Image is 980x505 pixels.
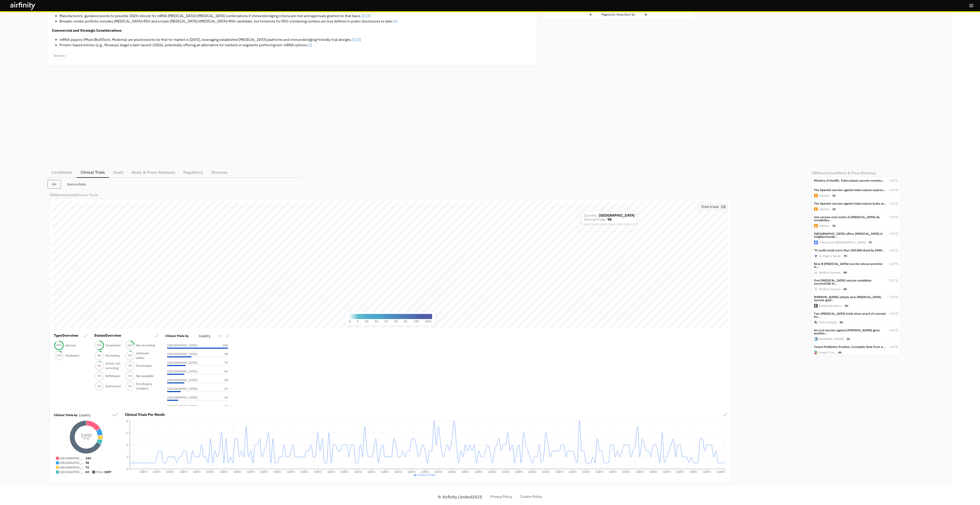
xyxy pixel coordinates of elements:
[375,319,378,324] p: 15
[234,471,241,474] tspan: [DATE]
[105,343,120,348] p: Completed
[85,456,91,461] p: 244
[418,473,435,477] span: Clinical Trials
[215,386,228,391] p: 53
[54,333,78,338] p: Type Overview
[59,461,85,465] p: [GEOGRAPHIC_DATA]
[812,277,901,293] a: Oral [MEDICAL_DATA] vaccine candidate successfully te…[DATE]Medical Xpressen
[663,471,670,474] tspan: [DATE]
[812,230,901,247] a: [GEOGRAPHIC_DATA] offers [MEDICAL_DATA] in neighborhoods…[DATE]Tribuna do [GEOGRAPHIC_DATA]pt
[274,471,281,474] tspan: [DATE]
[488,471,496,474] tspan: [DATE]
[105,374,120,378] p: Withdrawn
[361,14,365,18] a: [1]
[52,201,728,328] canvas: Map
[105,361,125,370] p: Active, not recruiting
[125,364,135,368] div: 2 %
[819,304,842,307] div: Endpoints News
[47,180,61,189] button: Viz
[52,28,121,33] strong: Commercial and Strategic Considerations
[868,241,873,244] span: pt
[650,471,657,474] tspan: [DATE]
[167,395,198,400] p: [GEOGRAPHIC_DATA]
[889,202,899,205] p: [DATE]
[126,455,128,459] tspan: 2
[588,12,593,17] svg: Previous page
[220,471,228,474] tspan: [DATE]
[215,369,228,374] p: 69
[54,354,64,357] div: 11 %
[136,374,154,378] p: Not available
[125,412,165,417] p: Clinical Trials Per Month
[215,343,228,348] p: 244
[814,202,886,205] span: The Spanish vaccine against tuberculosis looks at …
[153,471,161,474] tspan: [DATE]
[814,232,883,239] span: [GEOGRAPHIC_DATA] offers [MEDICAL_DATA] in neighborhoods …
[435,471,443,474] tspan: [DATE]
[167,360,198,365] p: [GEOGRAPHIC_DATA]
[889,179,899,182] p: [DATE]
[94,374,104,378] div: 1 %
[814,254,818,258] img: apple-touch-icon.png
[94,364,104,368] div: 5 %
[814,321,818,324] img: favicon.ico
[136,343,155,348] p: Not recruiting
[85,470,89,474] p: 69
[812,186,901,200] a: The Spanish vaccine against tuberculosis aspires…[DATE]infobaees
[52,169,72,175] p: Candidates
[819,321,837,324] div: ScienceDaily
[59,42,533,48] li: Protein-based entries (e.g., Novavax) target a later launch (2026), potentially offering an alter...
[126,467,128,471] tspan: 0
[721,205,726,208] p: 1K
[125,354,135,357] div: 5 %
[421,471,429,474] tspan: [DATE]
[394,319,398,324] p: 50
[819,194,830,197] div: infobae
[596,471,603,474] tspan: [DATE]
[165,334,189,338] p: Clinical Trials by
[819,288,841,291] div: Medical Xpress
[839,321,844,324] span: en
[814,287,818,291] img: web-app-manifest-512x512.png
[59,465,85,470] p: [GEOGRAPHIC_DATA]
[167,378,198,382] p: [GEOGRAPHIC_DATA]
[676,471,684,474] tspan: [DATE]
[404,319,407,324] p: 85
[125,344,135,347] div: 22 %
[104,470,111,474] p: 1007
[65,353,79,358] p: Treatment
[814,295,881,302] span: [PERSON_NAME] adopts new [MEDICAL_DATA] vaccine guid …
[889,249,899,252] p: [DATE]
[167,369,198,374] p: [GEOGRAPHIC_DATA]
[889,312,899,318] p: [DATE]
[636,471,644,474] tspan: [DATE]
[341,471,348,474] tspan: [DATE]
[814,207,818,211] img: android-chrome-512x512.png
[96,470,104,474] p: Other
[247,471,254,474] tspan: [DATE]
[819,208,830,211] div: infobae
[515,471,523,474] tspan: [DATE]
[65,343,76,348] p: Vaccine
[166,471,174,474] tspan: [DATE]
[301,471,308,474] tspan: [DATE]
[814,278,872,285] span: Oral [MEDICAL_DATA] vaccine candidate successfully te …
[819,337,844,340] div: [DOMAIN_NAME]
[690,471,697,474] tspan: [DATE]
[113,169,124,175] p: Deals
[814,337,818,341] img: favicon.ico
[63,180,90,189] button: Source Data
[126,431,128,434] tspan: 6
[502,471,509,474] tspan: [DATE]
[812,177,901,186] a: Ministry of Health: Tuberculosis vaccine monitor…[DATE]
[812,169,901,177] p: 1000 centralised News & Press Releases
[814,328,880,335] span: An oral vaccine against [PERSON_NAME] gives positive …
[812,247,901,260] a: "It could avoid more than 200,000 dead by 2040…[DATE]Le Figaro Santéfr
[814,179,884,182] span: Ministry of Health: Tuberculosis vaccine monitor …
[140,471,147,474] tspan: [DATE]
[365,319,368,324] p: 10
[812,200,901,214] a: The Spanish vaccine against tuberculosis looks at…[DATE]infobaees
[812,310,901,327] a: Two [MEDICAL_DATA] trials show proof of concept for…[DATE]ScienceDailyen
[136,382,155,391] p: Enrolling by invitation
[167,343,198,348] p: [GEOGRAPHIC_DATA]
